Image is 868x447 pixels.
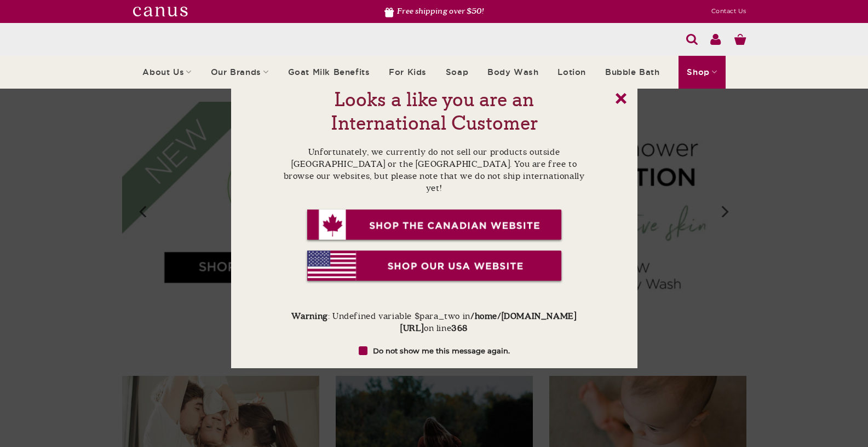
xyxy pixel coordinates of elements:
p: : Undefined variable $para_two in on line [280,298,588,334]
a: Contact Us [711,4,746,19]
a: Lotion [557,57,586,88]
img: int_us_btn.png [305,249,564,284]
b: Warning [291,311,327,322]
a: For Kids [389,57,427,88]
a: About Us [142,56,192,88]
label: Do not show me this message again. [280,345,588,356]
a: Search [686,28,698,50]
a: Goat Milk Benefits [288,57,370,88]
img: canutswhite.svg [133,7,188,16]
a: Soap [446,57,468,88]
a: Body Wash [487,57,538,88]
img: int_ca_btn.png [305,208,564,243]
a: Bubble Bath [605,57,660,88]
a: x [616,93,626,104]
h2: Looks a like you are an International Customer [280,88,588,135]
a: Shop [679,56,725,88]
b: 368 [451,323,468,334]
p: Unfortunately, we currently do not sell our products outside [GEOGRAPHIC_DATA] or the [GEOGRAPHIC... [280,146,588,194]
a: Our Brands [211,56,269,88]
li: Free shipping over $50! [384,4,483,19]
b: /home/[DOMAIN_NAME][URL] [400,311,577,334]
